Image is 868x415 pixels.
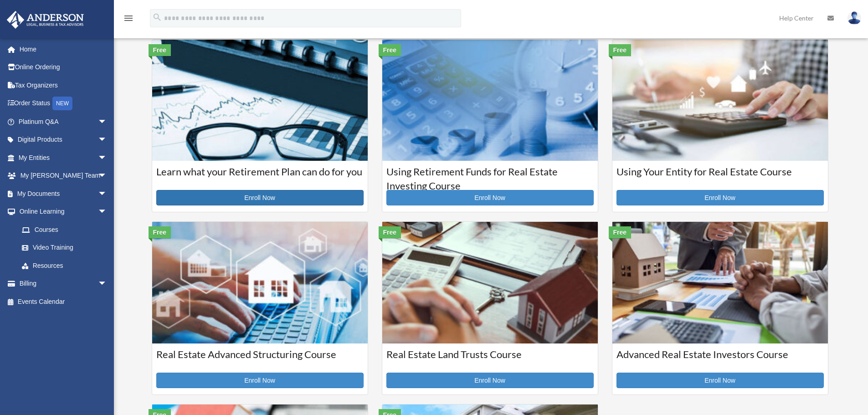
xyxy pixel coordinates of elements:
[6,203,121,221] a: Online Learningarrow_drop_down
[13,239,121,257] a: Video Training
[616,348,824,370] h3: Advanced Real Estate Investors Course
[386,165,594,188] h3: Using Retirement Funds for Real Estate Investing Course
[6,149,121,167] a: My Entitiesarrow_drop_down
[386,373,594,388] a: Enroll Now
[379,44,401,56] div: Free
[847,11,861,25] img: User Pic
[98,203,116,221] span: arrow_drop_down
[98,131,116,149] span: arrow_drop_down
[156,190,364,205] a: Enroll Now
[149,44,171,56] div: Free
[156,348,364,370] h3: Real Estate Advanced Structuring Course
[609,44,632,56] div: Free
[616,190,824,205] a: Enroll Now
[6,58,121,77] a: Online Ordering
[6,40,121,58] a: Home
[616,165,824,188] h3: Using Your Entity for Real Estate Course
[123,16,134,24] a: menu
[6,113,121,131] a: Platinum Q&Aarrow_drop_down
[98,149,116,167] span: arrow_drop_down
[379,226,401,238] div: Free
[4,11,87,29] img: Anderson Advisors Platinum Portal
[156,165,364,188] h3: Learn what your Retirement Plan can do for you
[13,256,121,275] a: Resources
[152,12,162,22] i: search
[386,190,594,205] a: Enroll Now
[98,167,116,185] span: arrow_drop_down
[52,97,72,110] div: NEW
[6,94,121,113] a: Order StatusNEW
[386,348,594,370] h3: Real Estate Land Trusts Course
[123,13,134,24] i: menu
[6,292,121,311] a: Events Calendar
[6,167,121,185] a: My [PERSON_NAME] Teamarrow_drop_down
[98,275,116,293] span: arrow_drop_down
[149,226,171,238] div: Free
[13,220,116,239] a: Courses
[616,373,824,388] a: Enroll Now
[609,226,632,238] div: Free
[98,113,116,131] span: arrow_drop_down
[98,184,116,203] span: arrow_drop_down
[6,184,121,203] a: My Documentsarrow_drop_down
[6,131,121,149] a: Digital Productsarrow_drop_down
[156,373,364,388] a: Enroll Now
[6,275,121,293] a: Billingarrow_drop_down
[6,76,121,94] a: Tax Organizers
